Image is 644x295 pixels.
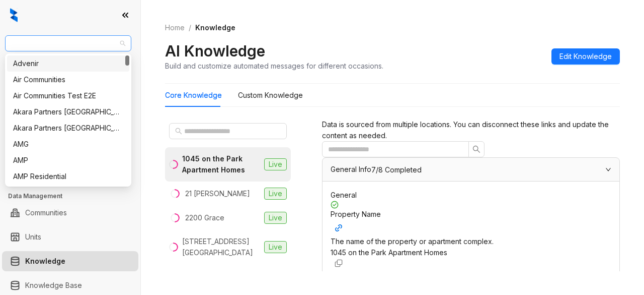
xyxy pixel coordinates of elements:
[2,203,138,223] li: Communities
[13,171,123,182] div: AMP Residential
[13,123,123,134] div: Akara Partners [GEOGRAPHIC_DATA]
[7,55,129,72] div: Advenir
[238,90,303,101] div: Custom Knowledge
[559,51,612,62] span: Edit Knowledge
[2,227,138,247] li: Units
[371,166,422,173] span: 7/8 Completed
[2,159,138,180] li: Collections
[25,203,67,223] a: Communities
[13,106,123,117] div: Akara Partners [GEOGRAPHIC_DATA]
[10,8,18,22] img: logo
[2,135,138,155] li: Leasing
[551,48,620,65] button: Edit Knowledge
[7,136,129,152] div: AMG
[605,166,611,172] span: expanded
[7,104,129,120] div: Akara Partners Nashville
[13,90,123,101] div: Air Communities Test E2E
[163,22,187,33] a: Home
[185,188,250,199] div: 21 [PERSON_NAME]
[7,152,129,168] div: AMP
[7,120,129,136] div: Akara Partners Phoenix
[7,88,129,104] div: Air Communities Test E2E
[264,188,287,200] span: Live
[331,248,447,257] span: 1045 on the Park Apartment Homes
[2,251,138,271] li: Knowledge
[331,165,371,173] span: General Info
[323,158,619,181] div: General Info7/8 Completed
[182,153,260,175] div: 1045 on the Park Apartment Homes
[13,58,123,69] div: Advenir
[25,251,65,271] a: Knowledge
[11,36,125,51] span: Air Communities
[264,158,287,170] span: Live
[7,168,129,185] div: AMP Residential
[165,90,222,101] div: Core Knowledge
[175,128,182,135] span: search
[13,74,123,85] div: Air Communities
[2,68,138,88] li: Leads
[8,192,140,201] h3: Data Management
[331,191,357,199] span: General
[331,209,611,236] div: Property Name
[331,236,611,247] div: The name of the property or apartment complex.
[165,61,383,71] div: Build and customize automated messages for different occasions.
[195,23,235,32] span: Knowledge
[2,92,138,112] li: Calendar
[322,119,620,141] div: Data is sourced from multiple locations. You can disconnect these links and update the content as...
[13,155,123,166] div: AMP
[13,139,123,150] div: AMG
[264,241,287,253] span: Live
[472,145,480,153] span: search
[7,72,129,88] div: Air Communities
[182,236,260,258] div: [STREET_ADDRESS][GEOGRAPHIC_DATA]
[25,227,41,247] a: Units
[185,212,224,223] div: 2200 Grace
[165,41,265,61] h2: AI Knowledge
[264,212,287,224] span: Live
[189,22,191,33] li: /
